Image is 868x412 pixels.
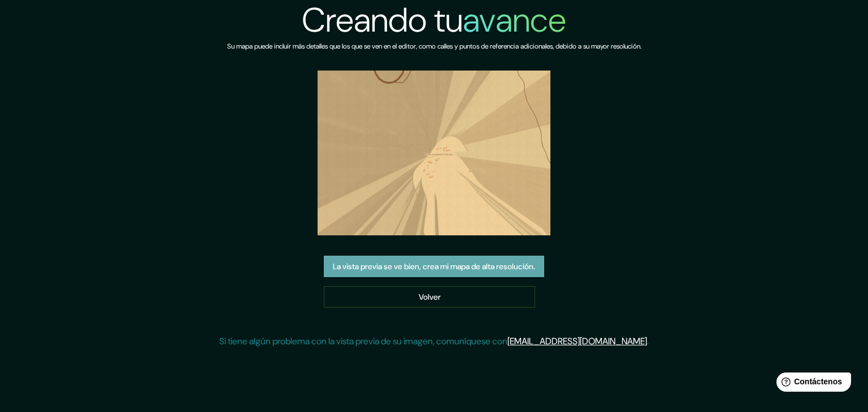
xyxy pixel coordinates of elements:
[219,335,507,347] font: Si tiene algún problema con la vista previa de su imagen, comuníquese con
[324,256,544,277] button: La vista previa se ve bien, crea mi mapa de alta resolución.
[507,335,647,347] a: [EMAIL_ADDRESS][DOMAIN_NAME]
[333,261,535,271] font: La vista previa se ve bien, crea mi mapa de alta resolución.
[227,42,641,51] font: Su mapa puede incluir más detalles que los que se ven en el editor, como calles y puntos de refer...
[647,335,649,347] font: .
[324,286,535,308] a: Volver
[318,71,550,235] img: vista previa del mapa creado
[419,292,441,302] font: Volver
[767,368,856,400] iframe: Lanzador de widgets de ayuda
